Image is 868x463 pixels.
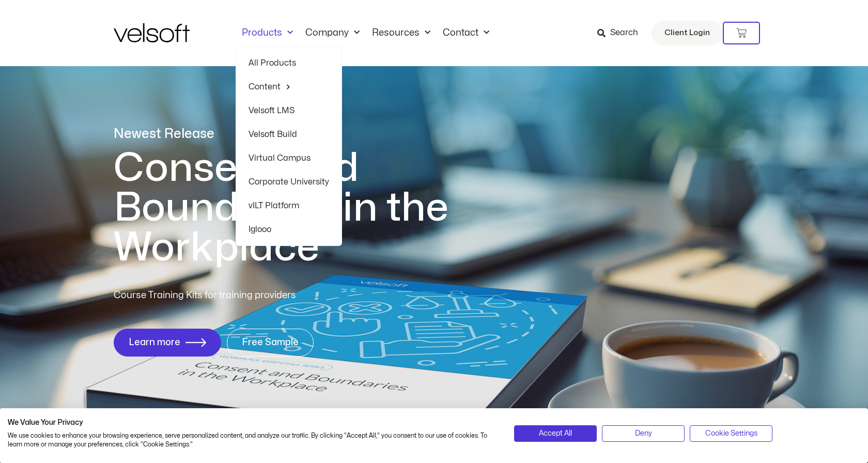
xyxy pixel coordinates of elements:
[610,26,638,40] span: Search
[236,27,299,39] a: ProductsMenu Toggle
[8,418,499,427] h2: We Value Your Privacy
[249,146,329,170] a: Virtual Campus
[227,329,314,357] a: Free Sample
[299,27,366,39] a: CompanyMenu Toggle
[514,425,597,442] button: Accept all cookies
[249,122,329,146] a: Velsoft Build
[249,194,329,218] a: vILT Platform
[249,170,329,194] a: Corporate University
[8,431,499,449] p: We use cookies to enhance your browsing experience, serve personalized content, and analyze our t...
[597,24,645,42] a: Search
[539,428,572,439] span: Accept All
[652,21,723,45] a: Client Login
[242,337,299,348] span: Free Sample
[635,428,652,439] span: Deny
[705,428,757,439] span: Cookie Settings
[602,425,685,442] button: Deny all cookies
[249,75,329,99] a: ContentMenu Toggle
[236,47,342,246] ul: ProductsMenu Toggle
[114,23,190,42] img: Velsoft Training Materials
[114,288,371,303] p: Course Training Kits for training providers
[664,26,710,40] span: Client Login
[114,329,221,357] a: Learn more
[437,27,495,39] a: ContactMenu Toggle
[366,27,437,39] a: ResourcesMenu Toggle
[114,125,491,143] p: Newest Release
[236,27,495,39] nav: Menu
[690,425,772,442] button: Adjust cookie preferences
[249,218,329,241] a: Iglooo
[249,99,329,122] a: Velsoft LMS
[114,148,491,268] h1: Consent and Boundaries in the Workplace
[129,337,180,348] span: Learn more
[249,51,329,75] a: All Products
